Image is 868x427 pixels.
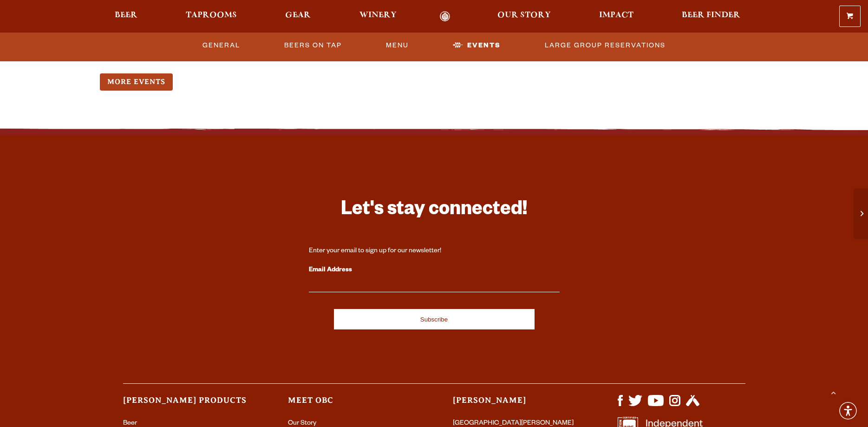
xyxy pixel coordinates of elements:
[334,309,535,329] input: Subscribe
[428,11,463,22] a: Odell Home
[669,401,680,409] a: Visit us on Instagram
[453,395,581,414] h3: [PERSON_NAME]
[838,401,858,421] div: Accessibility Menu
[682,12,740,19] span: Beer Finder
[353,11,403,22] a: Winery
[541,35,669,56] a: Large Group Reservations
[648,401,664,409] a: Visit us on YouTube
[359,12,397,19] span: Winery
[279,11,317,22] a: Gear
[309,247,560,256] div: Enter your email to sign up for our newsletter!
[281,35,346,56] a: Beers On Tap
[822,381,845,404] a: Scroll to top
[382,35,412,56] a: Menu
[491,11,557,22] a: Our Story
[285,12,311,19] span: Gear
[109,11,144,22] a: Beer
[180,11,243,22] a: Taprooms
[676,11,746,22] a: Beer Finder
[199,35,244,56] a: General
[628,401,642,409] a: Visit us on X (formerly Twitter)
[309,197,560,225] h3: Let's stay connected!
[115,12,137,19] span: Beer
[100,73,173,91] a: More Events (opens in a new window)
[288,395,416,414] h3: Meet OBC
[497,12,551,19] span: Our Story
[593,11,640,22] a: Impact
[123,395,251,414] h3: [PERSON_NAME] Products
[186,12,237,19] span: Taprooms
[599,12,633,19] span: Impact
[309,264,560,276] label: Email Address
[618,401,623,409] a: Visit us on Facebook
[449,35,504,56] a: Events
[686,401,699,409] a: Visit us on Untappd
